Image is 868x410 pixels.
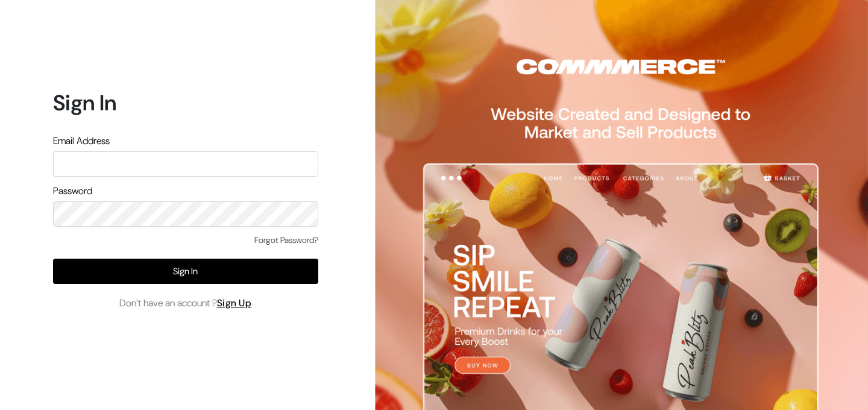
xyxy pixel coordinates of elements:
button: Sign In [53,259,318,284]
a: Sign Up [217,297,252,309]
a: Forgot Password? [254,234,318,247]
label: Email Address [53,134,110,148]
span: Don’t have an account ? [119,296,252,311]
h1: Sign In [53,90,318,116]
label: Password [53,184,92,198]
